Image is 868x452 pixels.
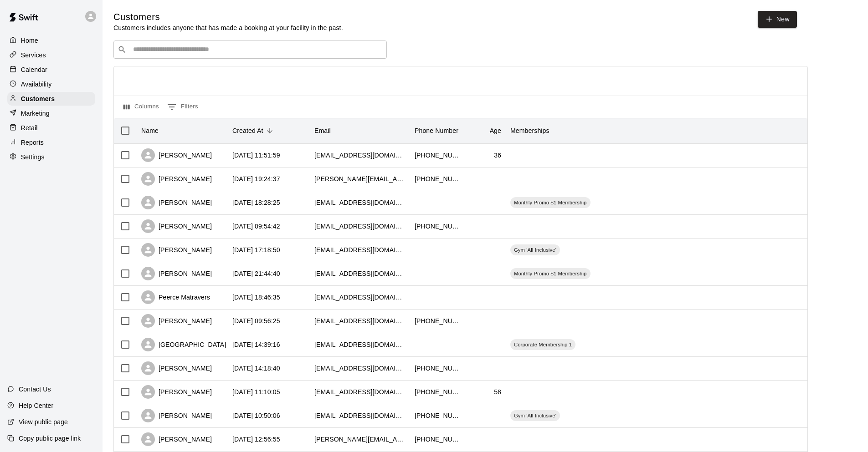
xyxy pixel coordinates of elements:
[228,118,310,143] div: Created At
[510,244,560,255] div: Gym 'All Inclusive'
[21,123,38,132] p: Retail
[232,411,280,420] div: 2025-07-26 10:50:06
[7,34,95,47] a: Home
[7,77,95,91] a: Availability
[232,387,280,396] div: 2025-07-27 11:10:05
[141,338,287,351] div: [GEOGRAPHIC_DATA] and Out door expo s
[7,92,95,106] a: Customers
[314,387,406,396] div: d.ferrin0825@gmail.com
[232,222,280,231] div: 2025-08-15 09:54:42
[232,364,280,373] div: 2025-07-30 14:18:40
[314,293,406,302] div: piercematravers@gmail.com
[314,151,406,160] div: kevinjwilliams33@gmail.com
[141,118,159,143] div: Name
[232,174,280,183] div: 2025-08-15 19:24:37
[410,118,465,143] div: Phone Number
[415,435,460,444] div: +17192013562
[232,151,280,160] div: 2025-08-18 11:51:59
[314,316,406,325] div: imeldanena@gmail.com
[113,11,343,23] h5: Customers
[21,65,47,74] p: Calendar
[7,63,95,76] a: Calendar
[506,118,642,143] div: Memberships
[510,339,575,350] div: Corporate Membership 1
[510,118,550,143] div: Memberships
[494,151,501,160] div: 36
[510,246,560,254] span: Gym 'All Inclusive'
[141,243,212,257] div: [PERSON_NAME]
[141,314,212,328] div: [PERSON_NAME]
[113,41,387,59] div: Search customers by name or email
[510,199,591,206] span: Monthly Promo $1 Membership
[141,196,212,209] div: [PERSON_NAME]
[21,51,46,60] p: Services
[510,412,560,419] span: Gym 'All Inclusive'
[415,222,460,231] div: +18015208711
[232,269,280,278] div: 2025-08-08 21:44:40
[510,268,591,279] div: Monthly Promo $1 Membership
[141,385,212,399] div: [PERSON_NAME]
[415,364,460,373] div: +18016475138
[141,148,212,162] div: [PERSON_NAME]
[232,316,280,325] div: 2025-08-04 09:56:25
[19,401,53,410] p: Help Center
[7,150,95,164] a: Settings
[415,387,460,396] div: +17753423065
[141,432,212,446] div: [PERSON_NAME]
[415,151,460,160] div: +18013864241
[19,434,81,443] p: Copy public page link
[465,118,506,143] div: Age
[19,385,51,394] p: Contact Us
[141,361,212,375] div: [PERSON_NAME]
[232,340,280,349] div: 2025-07-30 14:39:16
[21,80,52,89] p: Availability
[232,435,280,444] div: 2025-07-25 12:56:55
[232,245,280,254] div: 2025-08-12 17:18:50
[510,410,560,421] div: Gym 'All Inclusive'
[758,11,797,28] a: New
[314,364,406,373] div: micheleanell@gmail.com
[310,118,410,143] div: Email
[137,118,228,143] div: Name
[415,118,458,143] div: Phone Number
[19,417,68,427] p: View public page
[141,219,212,233] div: [PERSON_NAME]
[141,290,210,304] div: Peerce Matravers
[314,118,331,143] div: Email
[7,121,95,135] a: Retail
[7,107,95,120] a: Marketing
[314,174,406,183] div: brittany.nielson@liveamc.com
[7,48,95,62] div: Services
[165,100,200,114] button: Show filters
[21,109,50,118] p: Marketing
[415,316,460,325] div: +18017129746
[263,124,276,137] button: Sort
[510,341,575,348] span: Corporate Membership 1
[21,94,55,103] p: Customers
[121,100,161,114] button: Select columns
[510,270,591,277] span: Monthly Promo $1 Membership
[314,435,406,444] div: ashley.hammond@hotmail.com
[314,269,406,278] div: xcbxuebingqing@gmail.com
[314,198,406,207] div: colbyjeremy24@gmail.com
[21,138,44,147] p: Reports
[415,411,460,420] div: +17753423065
[141,409,212,422] div: [PERSON_NAME]
[21,152,45,162] p: Settings
[490,118,501,143] div: Age
[7,136,95,149] a: Reports
[314,245,406,254] div: lacey.dalrymple93@gmail.com
[232,198,280,207] div: 2025-08-15 18:28:25
[314,340,406,349] div: pirfam@yahoo.com
[113,23,343,32] p: Customers includes anyone that has made a booking at your facility in the past.
[232,293,280,302] div: 2025-08-07 18:46:35
[510,197,591,208] div: Monthly Promo $1 Membership
[141,172,212,186] div: [PERSON_NAME]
